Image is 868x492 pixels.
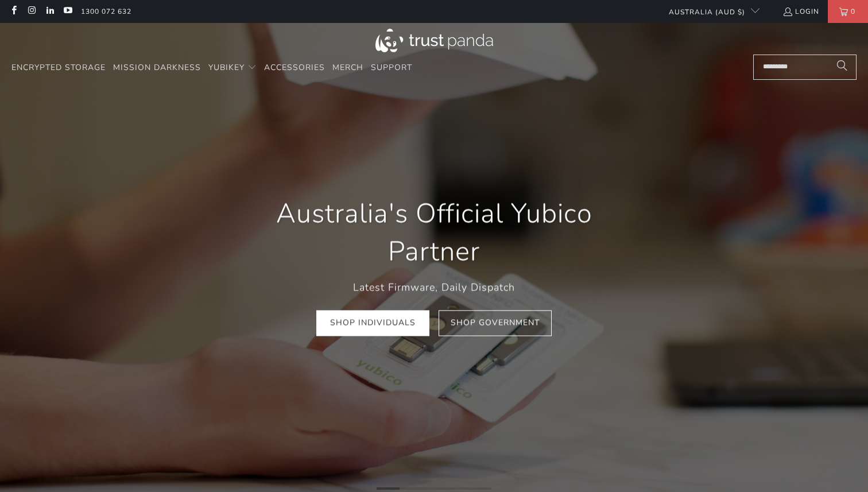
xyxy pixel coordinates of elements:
a: Encrypted Storage [11,55,106,82]
a: Mission Darkness [113,55,201,82]
span: Accessories [264,62,325,73]
input: Search... [753,55,857,80]
span: Encrypted Storage [11,62,106,73]
button: Search [828,55,857,80]
a: Shop Individuals [316,310,429,336]
a: Merch [332,55,363,82]
a: Trust Panda Australia on YouTube [63,7,72,16]
a: Trust Panda Australia on LinkedIn [45,7,55,16]
img: Trust Panda Australia [375,29,493,52]
li: Page dot 5 [468,487,491,490]
span: YubiKey [208,62,245,73]
nav: Translation missing: en.navigation.header.main_nav [11,55,412,82]
a: Support [371,55,412,82]
a: Trust Panda Australia on Instagram [26,7,36,16]
li: Page dot 4 [445,487,468,490]
span: Support [371,62,412,73]
summary: YubiKey [208,55,257,82]
a: Accessories [264,55,325,82]
a: 1300 072 632 [81,5,131,18]
li: Page dot 3 [423,487,445,490]
h1: Australia's Official Yubico Partner [245,195,623,271]
li: Page dot 1 [377,487,400,490]
span: Merch [332,62,363,73]
span: Mission Darkness [113,62,201,73]
p: Latest Firmware, Daily Dispatch [245,279,623,296]
a: Login [782,5,819,18]
li: Page dot 2 [400,487,423,490]
a: Shop Government [439,310,552,336]
a: Trust Panda Australia on Facebook [9,7,18,16]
